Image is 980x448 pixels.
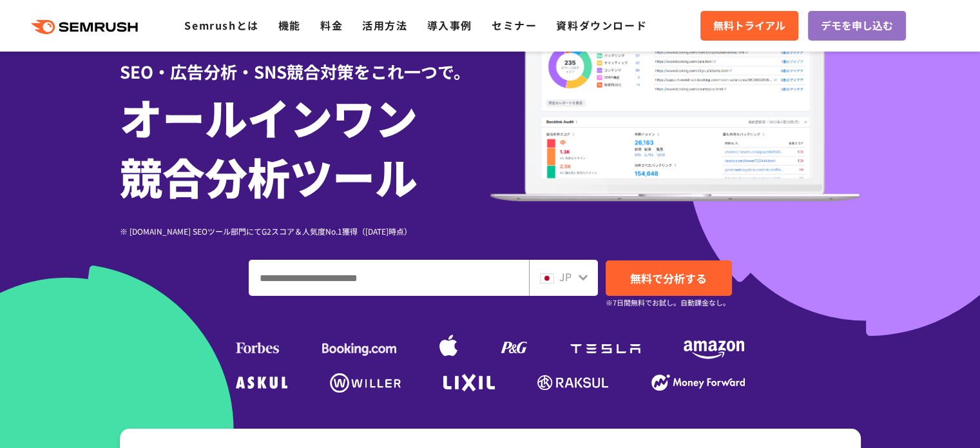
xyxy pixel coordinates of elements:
[362,17,407,33] a: 活用方法
[120,39,490,84] div: SEO・広告分析・SNS競合対策をこれ一つで。
[821,17,893,34] span: デモを申し込む
[556,17,647,33] a: 資料ダウンロード
[320,17,343,33] a: 料金
[184,17,258,33] a: Semrushとは
[606,297,730,309] small: ※7日間無料でお試し。自動課金なし。
[700,11,798,41] a: 無料トライアル
[606,260,732,296] a: 無料で分析する
[713,17,785,34] span: 無料トライアル
[559,269,572,284] span: JP
[630,270,707,286] span: 無料で分析する
[120,87,490,206] h1: オールインワン 競合分析ツール
[249,260,528,295] input: ドメイン、キーワードまたはURLを入力してください
[427,17,472,33] a: 導入事例
[120,225,490,237] div: ※ [DOMAIN_NAME] SEOツール部門にてG2スコア＆人気度No.1獲得（[DATE]時点）
[278,17,301,33] a: 機能
[808,11,906,41] a: デモを申し込む
[492,17,537,33] a: セミナー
